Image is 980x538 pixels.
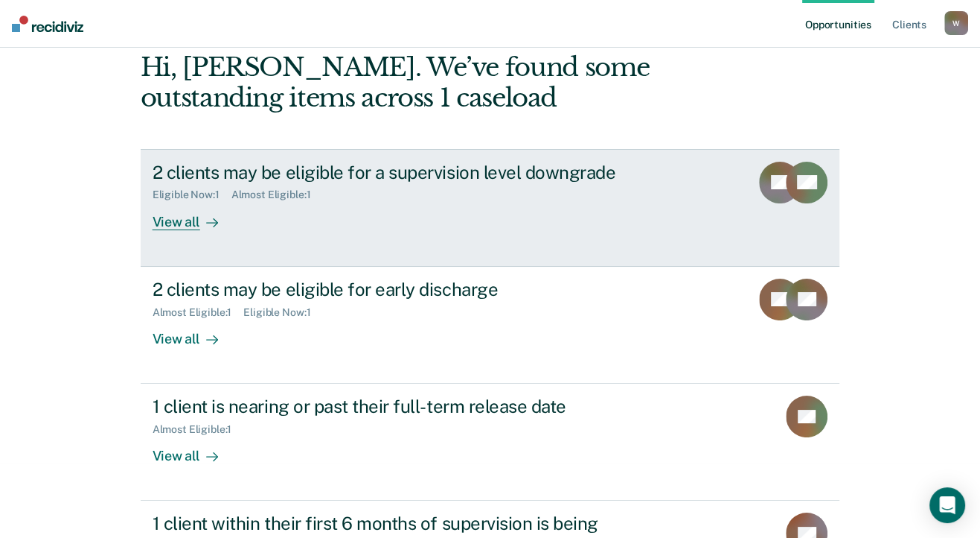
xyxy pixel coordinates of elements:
[944,11,968,35] button: W
[153,396,675,417] div: 1 client is nearing or past their full-term release date
[141,52,700,113] div: Hi, [PERSON_NAME]. We’ve found some outstanding items across 1 caseload
[153,279,675,300] div: 2 clients may be eligible for early discharge
[153,162,675,183] div: 2 clients may be eligible for a supervision level downgrade
[243,306,322,319] div: Eligible Now : 1
[153,436,236,465] div: View all
[231,189,323,201] div: Almost Eligible : 1
[141,267,840,384] a: 2 clients may be eligible for early dischargeAlmost Eligible:1Eligible Now:1View all
[153,189,231,201] div: Eligible Now : 1
[153,318,236,347] div: View all
[153,423,244,436] div: Almost Eligible : 1
[141,149,840,267] a: 2 clients may be eligible for a supervision level downgradeEligible Now:1Almost Eligible:1View all
[12,16,83,32] img: Recidiviz
[153,306,244,319] div: Almost Eligible : 1
[141,384,840,501] a: 1 client is nearing or past their full-term release dateAlmost Eligible:1View all
[929,487,965,523] div: Open Intercom Messenger
[153,201,236,230] div: View all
